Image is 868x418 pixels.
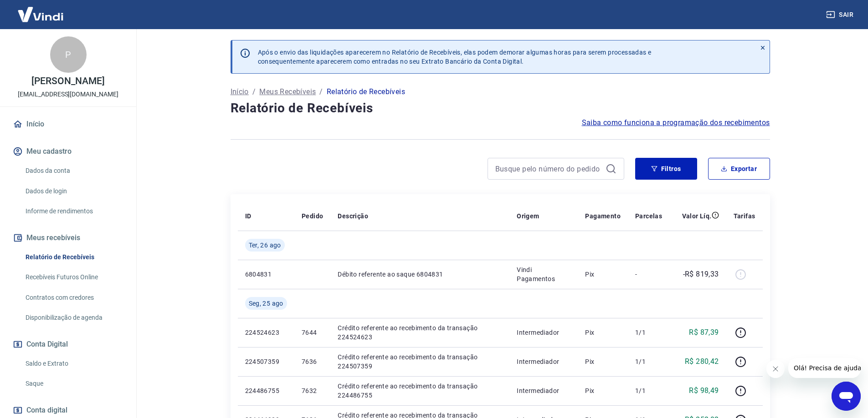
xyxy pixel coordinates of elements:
p: 7644 [302,328,323,337]
button: Sair [824,6,857,23]
span: Olá! Precisa de ajuda? [5,6,77,14]
p: [EMAIL_ADDRESS][DOMAIN_NAME] [18,90,118,99]
span: Conta digital [26,404,67,417]
a: Dados da conta [22,161,125,180]
p: 7636 [302,357,323,366]
p: Intermediador [517,386,570,395]
p: 1/1 [635,386,662,395]
p: 224507359 [245,357,287,366]
button: Conta Digital [11,334,125,354]
a: Contratos com credores [22,288,125,307]
p: Débito referente ao saque 6804831 [338,270,502,279]
p: Pix [585,386,621,395]
p: Intermediador [517,357,570,366]
button: Filtros [635,158,697,180]
a: Início [231,86,249,97]
a: Saiba como funciona a programação dos recebimentos [582,117,770,128]
iframe: Fechar mensagem [766,360,785,378]
p: 6804831 [245,270,287,279]
p: 224486755 [245,386,287,395]
p: 224524623 [245,328,287,337]
p: Vindi Pagamentos [517,265,570,283]
span: Ter, 26 ago [249,241,281,250]
a: Meus Recebíveis [259,86,316,97]
p: Crédito referente ao recebimento da transação 224486755 [338,382,502,400]
p: R$ 280,42 [685,356,719,367]
p: R$ 98,49 [689,385,719,396]
a: Início [11,114,125,134]
a: Disponibilização de agenda [22,308,125,327]
a: Saldo e Extrato [22,354,125,373]
button: Meu cadastro [11,141,125,161]
p: R$ 87,39 [689,327,719,338]
p: Pagamento [585,212,621,221]
p: -R$ 819,33 [683,269,719,280]
span: Seg, 25 ago [249,299,283,308]
p: Relatório de Recebíveis [327,86,405,97]
p: Após o envio das liquidações aparecerem no Relatório de Recebíveis, elas podem demorar algumas ho... [258,48,652,66]
p: Valor Líq. [682,212,712,221]
p: [PERSON_NAME] [31,76,104,86]
a: Informe de rendimentos [22,202,125,221]
p: Descrição [338,212,368,221]
p: / [252,86,256,97]
p: Origem [517,212,539,221]
p: Pix [585,357,621,366]
p: Pedido [302,212,323,221]
p: Tarifas [734,212,755,221]
a: Relatório de Recebíveis [22,248,125,267]
button: Exportar [708,158,770,180]
p: 1/1 [635,328,662,337]
img: Vindi [11,0,70,28]
a: Dados de login [22,182,125,201]
a: Saque [22,374,125,393]
iframe: Botão para abrir a janela de mensagens [832,382,861,411]
h4: Relatório de Recebíveis [231,99,770,117]
p: Crédito referente ao recebimento da transação 224507359 [338,353,502,371]
p: Pix [585,328,621,337]
a: Recebíveis Futuros Online [22,268,125,287]
p: Parcelas [635,212,662,221]
p: Pix [585,270,621,279]
input: Busque pelo número do pedido [495,162,602,176]
p: 1/1 [635,357,662,366]
p: Intermediador [517,328,570,337]
p: - [635,270,662,279]
div: P [50,36,87,73]
p: Crédito referente ao recebimento da transação 224524623 [338,323,502,342]
iframe: Mensagem da empresa [788,358,861,378]
p: / [319,86,323,97]
p: ID [245,212,252,221]
p: 7632 [302,386,323,395]
button: Meus recebíveis [11,228,125,248]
